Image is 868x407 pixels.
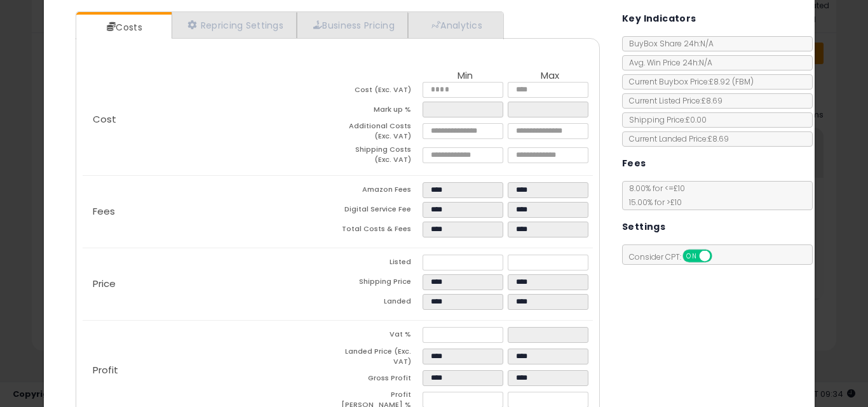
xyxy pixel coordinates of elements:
[337,202,423,222] td: Digital Service Fee
[337,327,423,347] td: Vat %
[408,12,502,38] a: Analytics
[337,82,423,102] td: Cost (Exc. VAT)
[684,251,700,262] span: ON
[423,70,508,82] th: Min
[297,12,408,38] a: Business Pricing
[337,274,423,294] td: Shipping Price
[83,279,338,289] p: Price
[623,197,682,208] span: 15.00 % for > £10
[623,183,685,208] span: 8.00 % for <= £10
[623,76,754,87] span: Current Buybox Price:
[76,15,170,40] a: Costs
[508,70,593,82] th: Max
[622,156,646,171] h5: Fees
[622,11,696,27] h5: Key Indicators
[83,365,338,375] p: Profit
[710,251,730,262] span: OFF
[732,76,754,87] span: ( FBM )
[337,294,423,314] td: Landed
[622,219,665,235] h5: Settings
[337,121,423,145] td: Additional Costs (Exc. VAT)
[337,255,423,274] td: Listed
[83,206,338,217] p: Fees
[172,12,297,38] a: Repricing Settings
[623,251,729,262] span: Consider CPT:
[623,133,729,144] span: Current Landed Price: £8.69
[337,182,423,202] td: Amazon Fees
[623,57,712,68] span: Avg. Win Price 24h: N/A
[337,370,423,390] td: Gross Profit
[337,102,423,121] td: Mark up %
[709,76,754,87] span: £8.92
[337,145,423,168] td: Shipping Costs (Exc. VAT)
[83,114,338,124] p: Cost
[337,222,423,241] td: Total Costs & Fees
[623,114,707,125] span: Shipping Price: £0.00
[623,38,714,49] span: BuyBox Share 24h: N/A
[623,95,722,106] span: Current Listed Price: £8.69
[337,347,423,370] td: Landed Price (Exc. VAT)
